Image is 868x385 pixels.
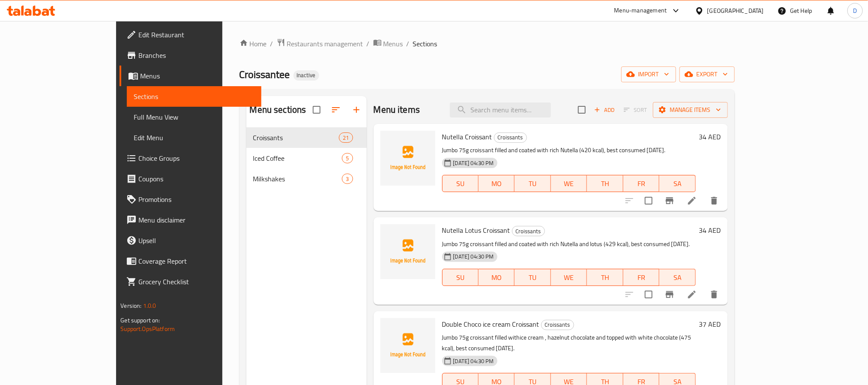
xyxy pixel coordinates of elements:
[380,224,435,279] img: Nutella Lotus Croissant
[407,39,410,49] li: /
[120,300,141,311] span: Version:
[442,332,696,354] p: Jumbo 75g croissant filled withice cream , hazelnut chocolate and topped with white chocolate (47...
[482,177,511,190] span: MO
[686,69,728,80] span: export
[640,286,658,304] span: Select to update
[494,132,527,142] span: Croissants
[707,6,764,15] div: [GEOGRAPHIC_DATA]
[628,69,669,80] span: import
[134,132,254,143] span: Edit Menu
[127,86,261,107] a: Sections
[120,315,160,326] span: Get support on:
[342,175,352,183] span: 3
[138,256,254,266] span: Coverage Report
[239,65,290,84] span: Croissantee
[120,251,261,271] a: Coverage Report
[614,6,667,16] div: Menu-management
[590,271,620,284] span: TH
[253,132,339,143] span: Croissants
[277,38,363,49] a: Restaurants management
[541,320,574,330] div: Croissants
[120,66,261,86] a: Menus
[442,145,696,156] p: Jumbo 75g croissant filled and coated with rich Nutella (420 kcal), best consumed [DATE].
[446,177,475,190] span: SU
[127,107,261,127] a: Full Menu View
[551,269,587,286] button: WE
[246,148,367,168] div: Iced Coffee5
[494,132,527,143] div: Croissants
[621,66,676,82] button: import
[138,50,254,60] span: Branches
[342,154,352,162] span: 5
[663,177,692,190] span: SA
[623,269,659,286] button: FR
[138,174,254,184] span: Coupons
[590,177,620,190] span: TH
[380,131,435,186] img: Nutella Croissant
[587,269,623,286] button: TH
[853,6,857,15] span: D
[450,357,497,365] span: [DATE] 04:30 PM
[446,271,475,284] span: SU
[699,318,721,330] h6: 37 AED
[253,153,342,163] span: Iced Coffee
[120,210,261,230] a: Menu disclaimer
[293,70,319,81] div: Inactive
[442,318,539,331] span: Double Choco ice cream Croissant
[380,318,435,373] img: Double Choco ice cream Croissant
[573,101,591,119] span: Select section
[120,45,261,66] a: Branches
[246,124,367,192] nav: Menu sections
[138,235,254,246] span: Upsell
[659,269,695,286] button: SA
[515,175,551,192] button: TU
[293,72,319,79] span: Inactive
[120,230,261,251] a: Upsell
[627,177,656,190] span: FR
[623,175,659,192] button: FR
[373,38,403,49] a: Menus
[659,190,680,211] button: Branch-specific-item
[138,215,254,225] span: Menu disclaimer
[120,189,261,210] a: Promotions
[554,271,584,284] span: WE
[127,127,261,148] a: Edit Menu
[120,271,261,292] a: Grocery Checklist
[342,153,353,163] div: items
[253,174,342,184] div: Milkshakes
[138,30,254,40] span: Edit Restaurant
[518,271,547,284] span: TU
[120,323,175,334] a: Support.OpsPlatform
[138,277,254,287] span: Grocery Checklist
[246,168,367,189] div: Milkshakes3
[551,175,587,192] button: WE
[659,175,695,192] button: SA
[143,300,156,311] span: 1.0.0
[587,175,623,192] button: TH
[120,148,261,168] a: Choice Groups
[442,269,479,286] button: SU
[450,253,497,261] span: [DATE] 04:30 PM
[591,103,618,117] button: Add
[339,134,352,142] span: 21
[663,271,692,284] span: SA
[653,102,728,118] button: Manage items
[138,153,254,163] span: Choice Groups
[374,103,420,116] h2: Menu items
[512,226,545,236] span: Croissants
[450,159,497,167] span: [DATE] 04:30 PM
[134,112,254,122] span: Full Menu View
[413,39,437,49] span: Sections
[687,289,697,300] a: Edit menu item
[618,103,653,117] span: Select section first
[134,91,254,102] span: Sections
[704,284,724,305] button: delete
[250,103,306,116] h2: Menu sections
[660,105,721,115] span: Manage items
[138,194,254,205] span: Promotions
[442,175,479,192] button: SU
[120,168,261,189] a: Coupons
[479,175,515,192] button: MO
